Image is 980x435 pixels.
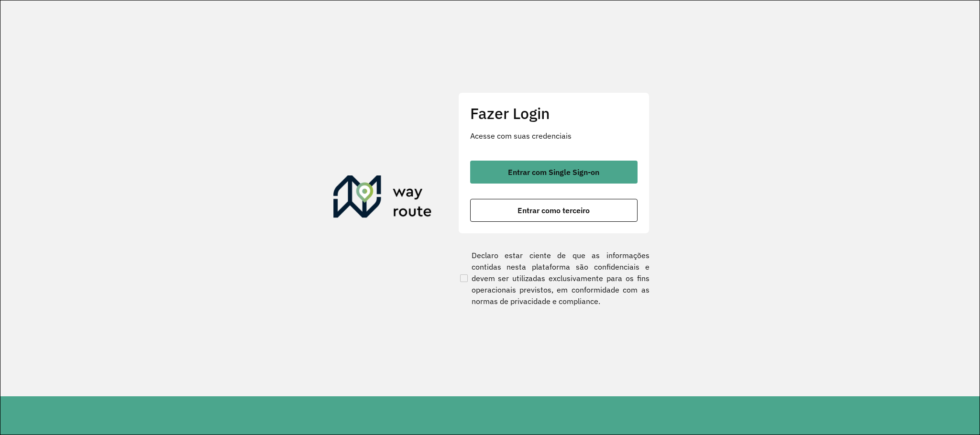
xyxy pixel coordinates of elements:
h2: Fazer Login [470,104,638,122]
button: button [470,199,638,222]
img: Roteirizador AmbevTech [333,175,432,221]
button: button [470,161,638,184]
p: Acesse com suas credenciais [470,130,638,141]
span: Entrar como terceiro [518,207,590,214]
span: Entrar com Single Sign-on [508,168,599,176]
label: Declaro estar ciente de que as informações contidas nesta plataforma são confidenciais e devem se... [458,250,650,307]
